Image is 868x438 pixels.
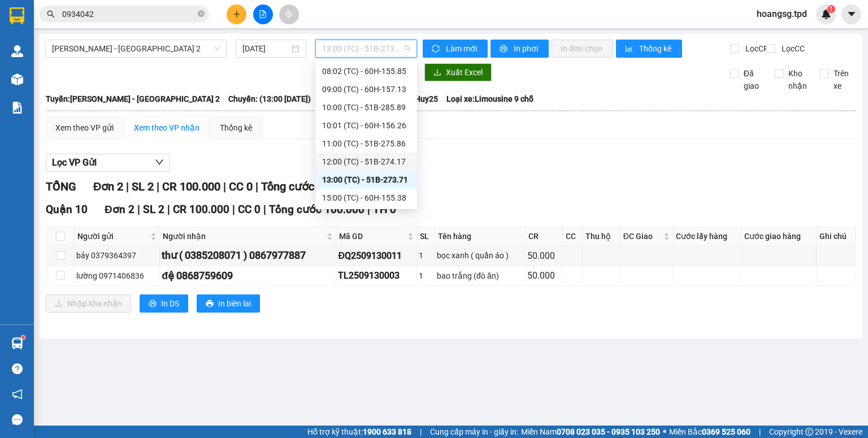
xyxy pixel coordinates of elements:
th: CR [526,227,563,246]
div: đệ 0868759609 [162,268,334,284]
span: Thống kê [639,42,673,55]
span: TỔNG [46,180,76,193]
span: In DS [161,297,179,310]
span: Người gửi [77,230,148,242]
img: warehouse-icon [11,337,23,349]
div: Xem theo VP nhận [134,122,199,134]
div: Xem theo VP gửi [55,122,114,134]
div: TL2509130003 [338,268,414,283]
div: bảy 0379364397 [76,249,158,262]
button: bar-chartThống kê [616,40,682,58]
sup: 1 [21,336,25,339]
span: | [157,180,159,193]
span: CC 0 [238,203,261,216]
span: Kho nhận [784,67,811,92]
button: plus [227,5,246,24]
div: ĐQ2509130011 [338,249,414,263]
span: 1 [829,5,833,13]
div: 09:00 (TC) - 60H-157.13 [322,83,410,96]
div: Thống kê [220,122,252,134]
div: 11:00 (TC) - 51B-275.86 [322,137,410,150]
div: 10:01 (TC) - 60H-156.26 [322,119,410,132]
span: close-circle [198,10,205,17]
span: Quận 10 [46,203,88,216]
span: Chuyến: (13:00 [DATE]) [228,93,311,105]
span: 13:00 (TC) - 51B-273.71 [322,40,411,57]
img: logo-vxr [10,7,24,24]
th: Tên hàng [435,227,526,246]
button: file-add [253,5,273,24]
span: message [12,414,23,425]
div: 15:00 (TC) - 60H-155.38 [322,192,410,204]
span: sync [432,45,441,54]
button: Lọc VP Gửi [46,154,170,172]
span: Đơn 2 [105,203,134,216]
span: SL 2 [132,180,154,193]
input: 13/09/2025 [242,42,289,55]
span: Trên xe [829,67,857,92]
span: caret-down [847,9,857,19]
div: 10:00 (TC) - 51B-285.89 [322,101,410,114]
span: CR 100.000 [162,180,220,193]
span: Người nhận [163,230,324,242]
span: Cung cấp máy in - giấy in: [430,426,518,438]
th: Ghi chú [817,227,856,246]
button: downloadXuất Excel [424,63,492,81]
div: 08:02 (TC) - 60H-155.85 [322,65,410,77]
input: Tìm tên, số ĐT hoặc mã đơn [62,8,196,20]
img: warehouse-icon [11,45,23,57]
span: Miền Nam [521,426,660,438]
div: bọc xanh ( quần áo ) [437,249,523,262]
div: 50.000 [527,249,561,263]
span: | [223,180,226,193]
button: downloadNhập kho nhận [46,294,131,313]
span: Lọc CR [741,42,770,55]
td: TL2509130003 [336,266,416,286]
th: Cước lấy hàng [673,227,742,246]
span: plus [233,10,241,18]
span: | [232,203,235,216]
span: bar-chart [625,45,635,54]
span: | [263,203,266,216]
span: CR 100.000 [173,203,229,216]
div: 1 [419,270,433,282]
button: printerIn phơi [491,40,549,58]
span: close-circle [198,9,205,20]
div: lường 0971406836 [76,270,158,282]
th: SL [417,227,435,246]
span: TH 0 [373,203,396,216]
button: aim [279,5,299,24]
img: warehouse-icon [11,73,23,85]
sup: 1 [827,5,835,13]
span: SL 2 [143,203,164,216]
span: Tổng cước 100.000 [269,203,364,216]
span: printer [500,45,509,54]
button: caret-down [841,5,861,24]
span: | [367,203,370,216]
span: notification [12,389,23,400]
span: Xuất Excel [446,66,483,79]
span: | [126,180,129,193]
img: icon-new-feature [821,9,831,19]
span: Phương Lâm - Sài Gòn 2 [52,40,220,57]
th: Cước giao hàng [741,227,816,246]
span: Lọc CC [777,42,806,55]
span: file-add [259,10,267,18]
span: copyright [805,428,813,436]
b: Tuyến: [PERSON_NAME] - [GEOGRAPHIC_DATA] 2 [46,94,220,103]
span: Hỗ trợ kỹ thuật: [307,426,411,438]
span: Đã giao [739,67,767,92]
strong: 1900 633 818 [363,427,411,436]
button: syncLàm mới [423,40,488,58]
span: aim [285,10,293,18]
strong: 0708 023 035 - 0935 103 250 [557,427,660,436]
span: question-circle [12,363,23,374]
span: | [255,180,258,193]
span: Miền Bắc [669,426,750,438]
span: down [155,158,164,167]
strong: 0369 525 060 [702,427,750,436]
div: thư ( 0385208071 ) 0867977887 [162,248,334,263]
div: 1 [419,249,433,262]
span: Loại xe: Limousine 9 chỗ [446,93,533,105]
span: search [47,10,55,18]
